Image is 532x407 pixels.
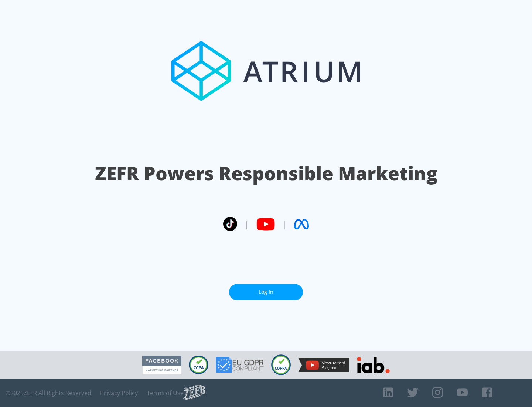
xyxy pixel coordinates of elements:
img: YouTube Measurement Program [298,358,349,372]
a: Terms of Use [147,389,184,397]
h1: ZEFR Powers Responsible Marketing [95,161,437,186]
span: | [245,219,249,230]
span: | [282,219,287,230]
img: Facebook Marketing Partner [142,356,181,374]
a: Log In [229,284,303,300]
img: COPPA Compliant [271,354,291,375]
img: CCPA Compliant [189,356,208,374]
img: GDPR Compliant [216,357,264,373]
span: © 2025 ZEFR All Rights Reserved [6,389,91,397]
img: IAB [357,357,390,373]
a: Privacy Policy [100,389,138,397]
